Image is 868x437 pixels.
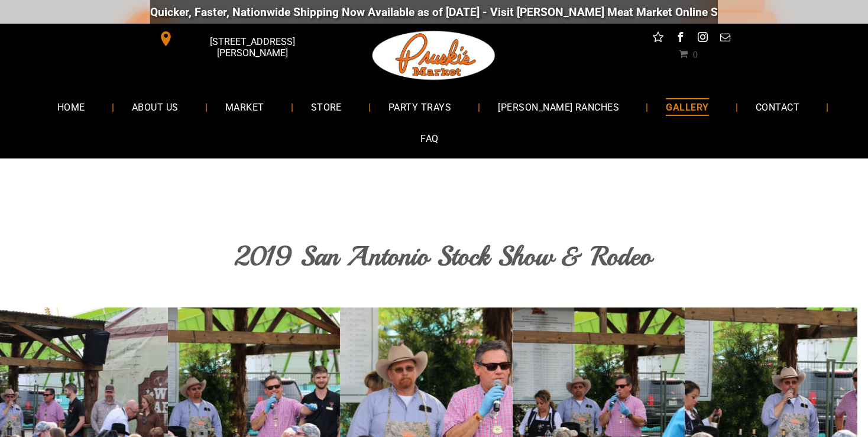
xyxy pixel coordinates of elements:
[371,91,469,122] a: PARTY TRAYS
[114,91,196,122] a: ABOUT US
[234,239,652,273] span: 2019 San Antonio Stock Show & Rodeo
[693,49,698,59] span: 0
[403,123,456,154] a: FAQ
[293,91,359,122] a: STORE
[695,30,711,48] a: instagram
[40,91,103,122] a: HOME
[738,91,817,122] a: CONTACT
[176,30,329,64] span: [STREET_ADDRESS][PERSON_NAME]
[208,91,282,122] a: MARKET
[370,24,498,88] img: Pruski-s+Market+HQ+Logo2-1920w.png
[650,30,666,48] a: Social network
[150,30,331,48] a: [STREET_ADDRESS][PERSON_NAME]
[673,30,688,48] a: facebook
[480,91,637,122] a: [PERSON_NAME] RANCHES
[648,91,726,122] a: GALLERY
[718,30,733,48] a: email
